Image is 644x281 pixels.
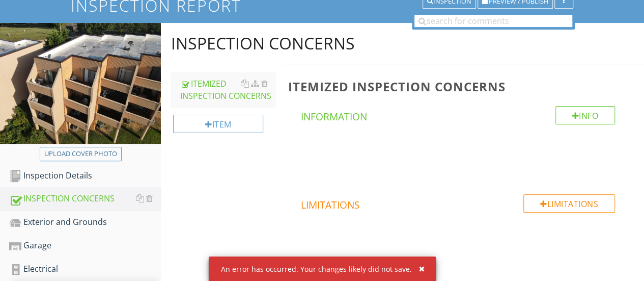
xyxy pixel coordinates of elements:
[523,194,615,213] div: Limitations
[9,239,161,252] div: Garage
[44,149,117,159] div: Upload cover photo
[9,263,161,276] div: Electrical
[9,216,161,229] div: Exterior and Grounds
[414,15,572,27] input: search for comments
[9,169,161,183] div: Inspection Details
[171,33,355,54] div: INSPECTION CONCERNS
[173,115,263,133] div: Item
[288,80,628,93] h3: ITEMIZED INSPECTION CONCERNS
[300,194,615,212] h4: Limitations
[9,192,161,206] div: INSPECTION CONCERNS
[300,106,615,123] h4: Information
[180,78,275,102] div: ITEMIZED INSPECTION CONCERNS
[555,106,615,124] div: Info
[209,257,436,281] div: An error has occurred. Your changes likely did not save.
[40,147,122,161] button: Upload cover photo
